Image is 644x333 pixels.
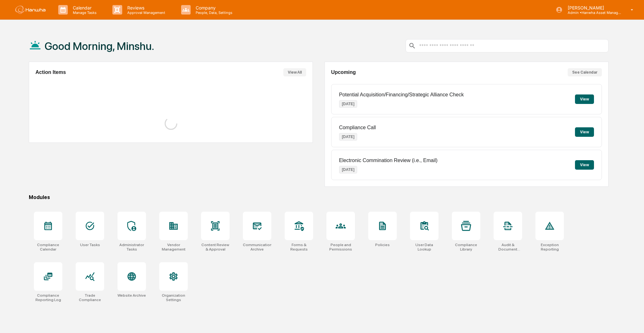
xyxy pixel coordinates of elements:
[68,5,100,10] p: Calendar
[15,6,46,14] img: logo
[331,70,356,75] h2: Upcoming
[76,293,104,302] div: Trade Compliance
[201,243,230,251] div: Content Review & Approval
[29,194,609,200] div: Modules
[34,243,62,251] div: Compliance Calendar
[563,5,622,10] p: [PERSON_NAME]
[575,127,594,137] button: View
[122,10,168,15] p: Approval Management
[285,243,313,251] div: Forms & Requests
[80,243,100,247] div: User Tasks
[159,293,188,302] div: Organization Settings
[339,125,376,130] p: Compliance Call
[191,5,236,10] p: Company
[35,70,66,75] h2: Action Items
[45,40,154,52] h1: Good Morning, Minshu.
[339,166,357,173] p: [DATE]
[410,243,439,251] div: User Data Lookup
[563,10,622,15] p: Admin • Hanwha Asset Management ([GEOGRAPHIC_DATA]) Ltd.
[68,10,100,15] p: Manage Tasks
[34,293,62,302] div: Compliance Reporting Log
[159,243,188,251] div: Vendor Management
[339,158,438,163] p: Electronic Commination Review (i.e., Email)
[339,100,357,108] p: [DATE]
[191,10,236,15] p: People, Data, Settings
[117,243,146,251] div: Administrator Tasks
[243,243,271,251] div: Communications Archive
[339,133,357,141] p: [DATE]
[535,243,564,251] div: Exception Reporting
[575,94,594,104] button: View
[452,243,480,251] div: Compliance Library
[494,243,522,251] div: Audit & Document Logs
[575,160,594,170] button: View
[283,68,306,76] button: View All
[122,5,168,10] p: Reviews
[339,92,464,98] p: Potential Acquisition/Financing/Strategic Alliance Check
[117,293,146,298] div: Website Archive
[375,243,390,247] div: Policies
[568,68,602,76] button: See Calendar
[326,243,355,251] div: People and Permissions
